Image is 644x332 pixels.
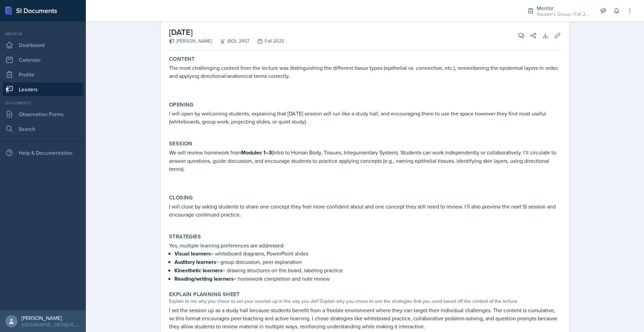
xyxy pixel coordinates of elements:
p: = drawing structures on the board, labeling practice [174,266,561,275]
a: Leaders [3,83,83,96]
label: Session [169,140,193,147]
a: Calendar [3,53,83,66]
strong: Visual learners [174,250,211,257]
div: Mentor [3,31,83,37]
p: = group discussion, peer explanation [174,258,561,266]
label: Strategies [169,233,201,240]
div: [PERSON_NAME] [169,38,212,45]
p: Yes, multiple learning preferences are addressed: [169,241,561,249]
a: Search [3,122,83,136]
div: Gautam's Group / Fall 2025 [537,11,590,18]
p: = whiteboard diagrams, PowerPoint slides [174,249,561,258]
p: The most challenging content from the lecture was distinguishing the different tissue types (epit... [169,64,561,80]
div: BIOL 2457 [212,38,249,45]
label: Opening [169,101,194,108]
div: [GEOGRAPHIC_DATA][US_STATE] [21,321,80,328]
strong: Kinesthetic learners [174,267,223,274]
div: Explain to me why you chose to set your session up in the way you did? Explain why you chose to u... [169,298,561,305]
div: Mentor [537,4,590,12]
strong: Reading/writing learners [174,275,234,283]
a: Observation Forms [3,107,83,121]
p: I will close by asking students to share one concept they feel more confident about and one conce... [169,202,561,219]
p: = homework completion and note review [174,275,561,283]
strong: Modules 1–3 [241,149,272,156]
div: Fall 2025 [249,38,284,45]
h2: [DATE] [169,26,284,38]
div: Help & Documentation [3,146,83,159]
label: Closing [169,194,193,201]
a: Dashboard [3,38,83,52]
div: [PERSON_NAME] [21,315,80,321]
a: Profile [3,68,83,81]
strong: Auditory learners [174,258,216,266]
p: I will open by welcoming students, explaining that [DATE] session will run like a study hall, and... [169,109,561,126]
div: Documents [3,100,83,106]
p: I set the session up as a study hall because students benefit from a flexible environment where t... [169,306,561,330]
label: Content [169,56,195,62]
p: We will review homework from (Intro to Human Body, Tissues, Integumentary System). Students can w... [169,148,561,173]
label: Explain Planning Sheet [169,291,240,298]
